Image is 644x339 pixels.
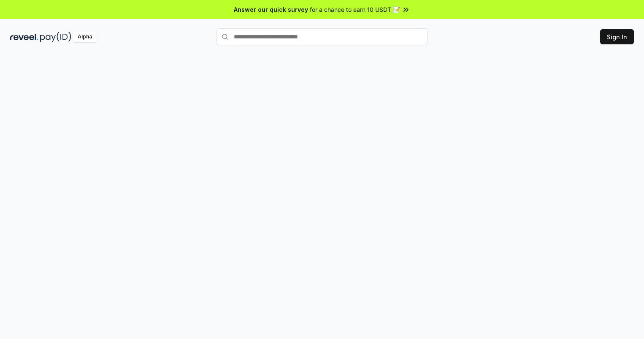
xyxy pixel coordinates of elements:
img: reveel_dark [10,32,38,42]
img: pay_id [40,32,71,42]
div: Alpha [73,32,97,42]
span: Answer our quick survey [234,5,308,14]
button: Sign In [600,29,634,44]
span: for a chance to earn 10 USDT 📝 [310,5,400,14]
